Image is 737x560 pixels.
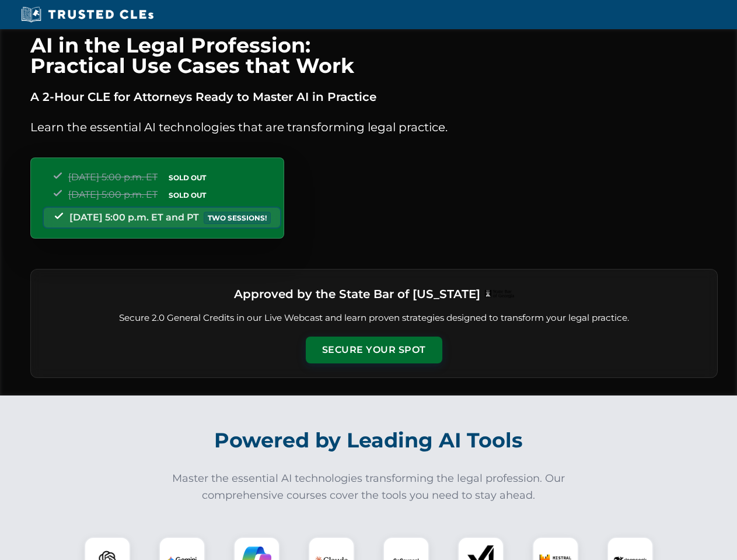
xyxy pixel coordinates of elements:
[18,6,157,23] img: Trusted CLEs
[165,470,573,504] p: Master the essential AI technologies transforming the legal profession. Our comprehensive courses...
[46,420,692,461] h2: Powered by Leading AI Tools
[45,311,703,325] p: Secure 2.0 General Credits in our Live Webcast and learn proven strategies designed to transform ...
[68,171,158,183] span: [DATE] 5:00 p.m. ET
[68,189,158,200] span: [DATE] 5:00 p.m. ET
[30,35,718,76] h1: AI in the Legal Profession: Practical Use Cases that Work
[165,189,210,201] span: SOLD OUT
[485,290,514,298] img: Logo
[30,118,718,136] p: Learn the essential AI technologies that are transforming legal practice.
[165,171,210,184] span: SOLD OUT
[234,283,480,304] h3: Approved by the State Bar of [US_STATE]
[30,87,718,106] p: A 2-Hour CLE for Attorneys Ready to Master AI in Practice
[306,337,442,363] button: Secure Your Spot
